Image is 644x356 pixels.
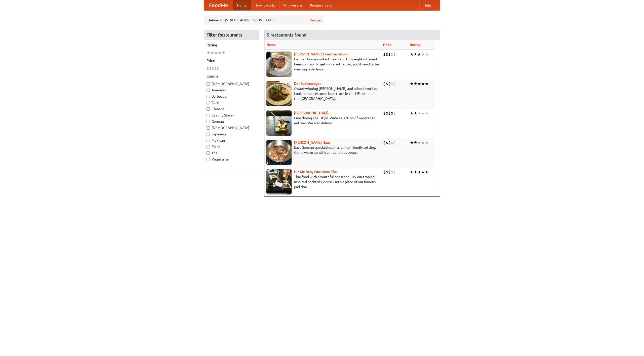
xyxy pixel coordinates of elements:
li: $ [207,66,209,71]
label: German [207,119,256,124]
input: Vegetarian [207,158,210,161]
li: $ [391,140,393,145]
li: $ [388,81,391,87]
li: ★ [218,50,222,56]
input: American [207,89,210,92]
p: East German specialties, in a family-friendly setting. Come warm up with our delicious soups. [266,145,379,155]
p: Fine dining Thai-style. Wide selection of vegetarian entrées. We also deliver. [266,115,379,126]
label: Japanese [207,132,256,137]
img: kohlhaus.jpg [266,140,292,165]
li: $ [386,52,388,57]
a: Hit Me Baby One More Thai [294,170,338,174]
li: ★ [417,169,421,175]
ng-pluralize: 5 restaurants found! [267,32,308,37]
li: ★ [410,81,414,87]
h5: Price [207,58,256,63]
li: $ [383,110,386,116]
label: Vegetarian [207,157,256,162]
input: Thai [207,151,210,155]
li: ★ [425,169,429,175]
li: $ [393,140,396,145]
li: $ [386,140,388,145]
li: ★ [425,140,429,145]
a: Recipe videos [306,0,336,10]
input: [DEMOGRAPHIC_DATA] [207,126,210,130]
label: Czech / Slovak [207,113,256,118]
input: Mexican [207,139,210,142]
li: $ [391,169,393,175]
li: ★ [421,140,425,145]
img: satay.jpg [266,110,292,136]
li: ★ [222,50,225,56]
p: Thai food with a youthful bar scene. Try our tropical inspired cocktails, or tuck into a plate of... [266,174,379,189]
li: $ [393,110,396,116]
input: German [207,120,210,123]
b: [GEOGRAPHIC_DATA] [294,111,329,115]
li: $ [393,169,396,175]
li: $ [391,110,393,116]
p: Award-winning [PERSON_NAME] and other favorites. Look for our restored food truck in the NE corne... [266,86,379,101]
li: ★ [414,52,417,57]
li: ★ [414,140,417,145]
label: Thai [207,150,256,155]
li: ★ [421,169,425,175]
input: Pizza [207,145,210,148]
label: Chinese [207,106,256,111]
li: ★ [410,110,414,116]
li: ★ [417,52,421,57]
p: German home-cooked meals and fifty-eight different beers on tap. To get more authentic, you'd nee... [266,57,379,72]
li: ★ [210,50,214,56]
label: Barbecue [207,94,256,99]
img: speisewagen.jpg [266,81,292,106]
img: babythai.jpg [266,169,292,194]
a: How it works [251,0,279,10]
div: Deliver to: [STREET_ADDRESS][US_STATE] [204,16,325,25]
li: ★ [414,169,417,175]
h4: Filter Restaurants [204,30,259,40]
a: [PERSON_NAME] Haus [294,140,330,144]
a: Change [309,18,321,23]
li: $ [386,81,388,87]
li: $ [383,81,386,87]
li: $ [209,66,212,71]
li: ★ [214,50,218,56]
li: $ [391,52,393,57]
li: ★ [414,81,417,87]
input: [DEMOGRAPHIC_DATA] [207,82,210,86]
li: $ [393,52,396,57]
label: [DEMOGRAPHIC_DATA] [207,81,256,86]
a: [PERSON_NAME]'s German Saloon [294,52,348,56]
li: $ [393,81,396,87]
input: Czech / Slovak [207,114,210,117]
a: Who we are [279,0,306,10]
li: $ [388,169,391,175]
li: $ [388,110,391,116]
a: Help [419,0,435,10]
li: $ [212,66,214,71]
a: Der Speisewagen [294,82,321,86]
label: Mexican [207,138,256,143]
li: $ [386,110,388,116]
li: ★ [417,110,421,116]
input: Cafe [207,101,210,104]
li: $ [388,140,391,145]
a: Name [266,43,276,47]
input: Japanese [207,133,210,136]
input: Chinese [207,107,210,111]
label: Pizza [207,144,256,149]
li: ★ [414,110,417,116]
li: $ [383,169,386,175]
input: Barbecue [207,95,210,98]
a: FoodMe [204,0,233,10]
li: ★ [417,140,421,145]
img: esthers.jpg [266,52,292,77]
a: Price [383,43,391,47]
li: $ [214,66,217,71]
li: $ [386,169,388,175]
li: $ [391,81,393,87]
li: $ [383,140,386,145]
